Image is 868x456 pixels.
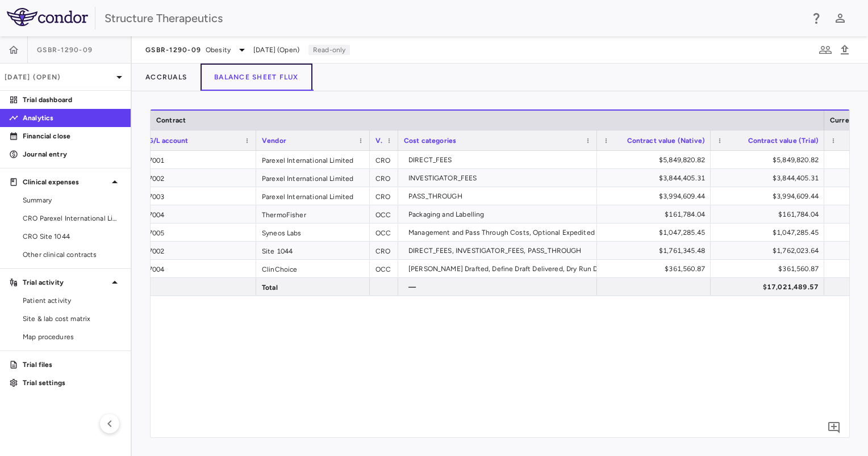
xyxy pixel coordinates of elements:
[23,314,122,324] span: Site & lab cost matrix
[827,421,841,434] svg: Add comment
[23,378,122,388] p: Trial settings
[408,169,591,187] div: INVESTIGATOR_FEES
[408,187,591,205] div: PASS_THROUGH
[721,205,819,223] div: $161,784.04
[607,223,705,242] div: $1,047,285.45
[23,277,108,288] p: Trial activity
[607,260,705,278] div: $361,560.87
[607,169,705,187] div: $3,844,405.31
[408,278,591,296] div: —
[721,187,819,205] div: $3,994,609.44
[143,205,256,223] div: 7004
[23,95,122,105] p: Trial dashboard
[370,242,398,259] div: CRO
[375,137,382,145] span: Vendor type
[148,137,189,145] span: G/L account
[408,151,591,169] div: DIRECT_FEES
[23,231,122,242] span: CRO Site 1044
[370,169,398,187] div: CRO
[23,177,108,187] p: Clinical expenses
[721,223,819,242] div: $1,047,285.45
[256,187,370,205] div: Parexel International Limited
[370,260,398,277] div: OCC
[143,169,256,187] div: 7002
[23,195,122,205] span: Summary
[23,149,122,159] p: Journal entry
[206,45,231,55] span: Obesity
[748,137,819,145] span: Contract value (Trial)
[143,242,256,259] div: 7002
[23,131,122,141] p: Financial close
[23,250,122,260] span: Other clinical contracts
[627,137,705,145] span: Contract value (Native)
[7,8,88,26] img: logo-full-BYUhSk78.svg
[607,205,705,223] div: $161,784.04
[408,205,591,223] div: Packaging and Labelling
[256,223,370,241] div: Syneos Labs
[721,278,819,296] div: $17,021,489.57
[143,223,256,241] div: 7005
[256,278,370,295] div: Total
[721,169,819,187] div: $3,844,405.31
[256,260,370,277] div: ClinChoice
[23,295,122,306] span: Patient activity
[23,332,122,342] span: Map procedures
[256,151,370,168] div: Parexel International Limited
[408,242,591,260] div: DIRECT_FEES, INVESTIGATOR_FEES, PASS_THROUGH
[5,72,112,82] p: [DATE] (Open)
[256,205,370,223] div: ThermoFisher
[256,169,370,187] div: Parexel International Limited
[408,223,784,242] div: Management and Pass Through Costs, Optional Expedited TAT, Sample Analysis and Incurred Samples R...
[145,45,201,54] span: GSBR-1290-09
[607,151,705,169] div: $5,849,820.82
[23,360,122,370] p: Trial files
[143,151,256,168] div: 7001
[143,187,256,205] div: 7003
[308,45,350,55] p: Read-only
[37,45,93,54] span: GSBR-1290-09
[23,213,122,223] span: CRO Parexel International Limited
[824,418,844,437] button: Add comment
[132,64,201,91] button: Accruals
[721,260,819,278] div: $361,560.87
[201,64,312,91] button: Balance Sheet Flux
[607,242,705,260] div: $1,761,345.48
[721,151,819,169] div: $5,849,820.82
[370,223,398,241] div: OCC
[156,116,186,124] span: Contract
[404,137,456,145] span: Cost categories
[721,242,819,260] div: $1,762,023.64
[370,187,398,205] div: CRO
[256,242,370,259] div: Site 1044
[23,113,122,123] p: Analytics
[143,260,256,277] div: 7004
[262,137,286,145] span: Vendor
[607,187,705,205] div: $3,994,609.44
[253,45,299,55] span: [DATE] (Open)
[370,205,398,223] div: OCC
[105,10,802,27] div: Structure Therapeutics
[370,151,398,168] div: CRO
